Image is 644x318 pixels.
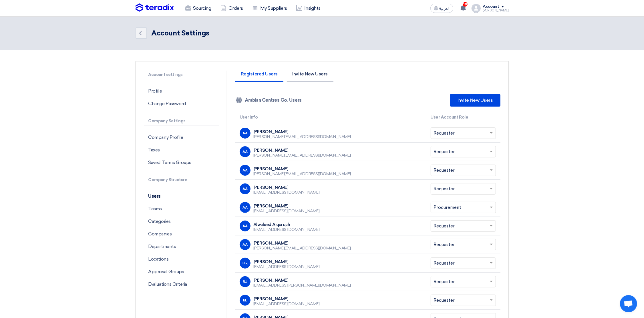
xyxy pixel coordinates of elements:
[240,183,251,194] div: AA
[144,278,219,291] p: Evaluations Criteria
[144,253,219,265] p: Locations
[144,156,219,169] p: Saved Terms Groups
[620,295,637,312] div: Open chat
[144,240,219,253] p: Departments
[472,4,481,13] img: profile_test.png
[253,166,351,171] div: [PERSON_NAME]
[240,165,251,176] div: AA
[253,222,320,227] div: Alwaleed Alqarqah
[450,94,500,107] a: Invite New Users
[235,97,302,104] div: Arabian Centres Co. Users
[235,111,426,124] th: User Info
[253,129,351,134] div: [PERSON_NAME]
[144,85,219,97] p: Profile
[253,246,351,251] div: [PERSON_NAME][EMAIL_ADDRESS][DOMAIN_NAME]
[144,71,219,79] p: Account settings
[144,203,219,215] p: Teams
[248,2,292,15] a: My Suppliers
[483,4,499,9] div: Account
[240,202,251,213] div: AA
[235,72,283,82] li: Registered Users
[144,131,219,144] p: Company Profile
[240,276,251,287] div: BJ
[240,146,251,157] div: AA
[253,185,320,190] div: [PERSON_NAME]
[483,9,509,12] div: [PERSON_NAME]
[253,209,320,214] div: [EMAIL_ADDRESS][DOMAIN_NAME]
[144,215,219,228] p: Categories
[240,221,251,231] div: AA
[253,296,320,301] div: [PERSON_NAME]
[240,128,251,139] div: AA
[216,2,248,15] a: Orders
[136,3,174,12] img: Teradix logo
[253,153,351,158] div: [PERSON_NAME][EMAIL_ADDRESS][DOMAIN_NAME]
[144,176,219,184] p: Company Structure
[430,4,453,13] button: العربية
[253,301,320,307] div: [EMAIL_ADDRESS][DOMAIN_NAME]
[240,295,251,306] div: BL
[144,117,219,125] p: Company Settings
[181,2,216,15] a: Sourcing
[292,2,325,15] a: Insights
[144,97,219,110] p: Change Password
[253,190,320,195] div: [EMAIL_ADDRESS][DOMAIN_NAME]
[440,7,450,11] span: العربية
[144,228,219,240] p: Companies
[253,227,320,232] div: [EMAIL_ADDRESS][DOMAIN_NAME]
[253,283,351,288] div: [EMAIL_ADDRESS][PERSON_NAME][DOMAIN_NAME]
[287,72,333,82] li: Invite New Users
[144,265,219,278] p: Approval Groups
[152,28,209,38] div: Account Settings
[463,2,468,7] span: 10
[253,203,320,209] div: [PERSON_NAME]
[253,134,351,139] div: [PERSON_NAME][EMAIL_ADDRESS][DOMAIN_NAME]
[240,239,251,250] div: AA
[253,259,320,264] div: [PERSON_NAME]
[253,241,351,246] div: [PERSON_NAME]
[426,111,500,124] th: User Account Role
[253,148,351,153] div: [PERSON_NAME]
[144,144,219,156] p: Taxes
[253,264,320,269] div: [EMAIL_ADDRESS][DOMAIN_NAME]
[253,278,351,283] div: [PERSON_NAME]
[253,171,351,177] div: [PERSON_NAME][EMAIL_ADDRESS][DOMAIN_NAME]
[144,190,219,203] p: Users
[240,258,251,269] div: BQ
